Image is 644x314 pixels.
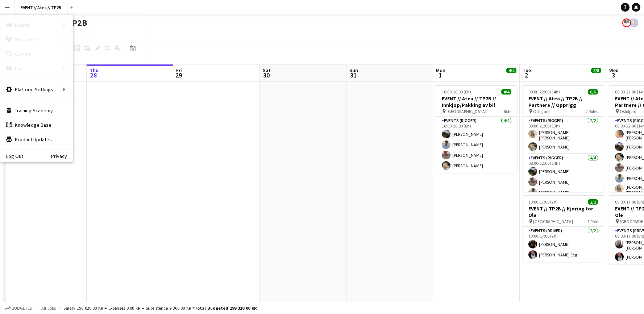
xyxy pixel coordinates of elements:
[0,47,73,61] a: Comms
[73,32,146,47] a: All jobs
[609,67,619,74] span: Wed
[436,95,517,108] h3: EVENT // Atea // TP2B // Innkjøp/Pakking av bil
[523,85,604,192] app-job-card: 08:00-22:00 (14h)6/6EVENT // Atea // TP2B // Partnere // Opprigg Oslofjord2 RolesEvents (Rigger)2...
[591,74,603,79] div: 2 Jobs
[12,306,33,311] span: Budgeted
[523,67,531,74] span: Tue
[587,219,598,224] span: 1 Role
[522,71,531,79] span: 2
[630,18,638,27] app-user-avatar: Tarjei Tuv
[446,109,486,114] span: [GEOGRAPHIC_DATA]
[591,68,601,73] span: 8/8
[436,117,517,173] app-card-role: Events (Rigger)4/410:00-18:00 (8h)[PERSON_NAME][PERSON_NAME][PERSON_NAME][PERSON_NAME]
[436,85,517,173] app-job-card: 10:00-18:00 (8h)4/4EVENT // Atea // TP2B // Innkjøp/Pakking av bil [GEOGRAPHIC_DATA]1 RoleEvents ...
[588,89,598,95] span: 6/6
[0,32,73,47] div: Workforce
[0,18,73,32] div: Boards
[523,95,604,108] h3: EVENT // Atea // TP2B // Partnere // Opprigg
[436,67,445,74] span: Mon
[0,153,23,159] a: Log Out
[507,74,516,79] div: 1 Job
[586,109,598,114] span: 2 Roles
[435,71,445,79] span: 1
[523,154,604,212] app-card-role: Events (Rigger)4/408:00-22:00 (14h)[PERSON_NAME][PERSON_NAME][PERSON_NAME]
[40,305,57,311] span: All jobs
[523,227,604,262] app-card-role: Events (Driver)2/210:00-17:00 (7h)[PERSON_NAME][PERSON_NAME] Eeg
[0,82,73,97] div: Platform Settings
[0,132,73,147] a: Product Updates
[528,199,558,205] span: 10:00-17:00 (7h)
[51,153,73,159] a: Privacy
[4,304,34,312] button: Budgeted
[501,89,511,95] span: 4/4
[349,67,358,74] span: Sun
[73,18,146,32] a: Boards
[588,199,598,205] span: 2/2
[0,61,73,76] div: Pay
[195,305,257,311] span: Total Budgeted 199 320.00 KR
[263,67,271,74] span: Sat
[176,67,182,74] span: Fri
[523,205,604,218] h3: EVENT // TP2B // Kjøring for Ole
[175,71,182,79] span: 29
[73,47,146,61] a: Status
[622,18,631,27] app-user-avatar: Rikke Gustava Lysell
[608,71,619,79] span: 3
[88,71,99,79] span: 28
[442,89,471,95] span: 10:00-18:00 (8h)
[90,67,99,74] span: Thu
[501,109,511,114] span: 1 Role
[620,109,636,114] span: Oslofjord
[15,0,67,14] button: EVENT // Atea // TP2B
[0,118,73,132] a: Knowledge Base
[0,103,73,118] a: Training Academy
[262,71,271,79] span: 30
[533,219,573,224] span: [GEOGRAPHIC_DATA]
[533,109,550,114] span: Oslofjord
[523,195,604,262] app-job-card: 10:00-17:00 (7h)2/2EVENT // TP2B // Kjøring for Ole [GEOGRAPHIC_DATA]1 RoleEvents (Driver)2/210:0...
[523,117,604,154] app-card-role: Events (Rigger)2/208:00-21:00 (13h)[PERSON_NAME] [PERSON_NAME][PERSON_NAME]
[528,89,560,95] span: 08:00-22:00 (14h)
[348,71,358,79] span: 31
[506,68,516,73] span: 4/4
[63,305,257,311] div: Salary 190 020.00 KR + Expenses 0.00 KR + Subsistence 9 300.00 KR =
